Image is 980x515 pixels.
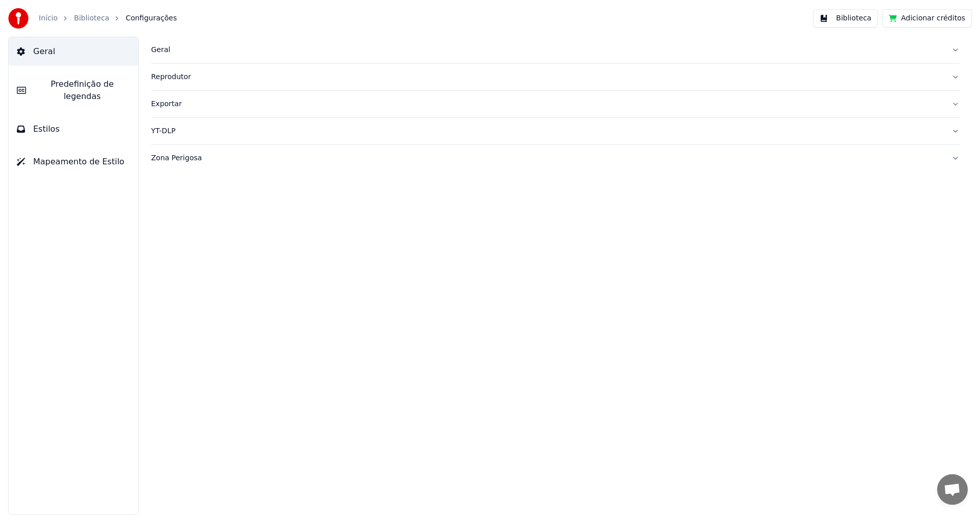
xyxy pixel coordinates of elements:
div: Bate-papo aberto [937,474,968,505]
span: Geral [33,45,55,58]
button: Mapeamento de Estilo [9,148,138,176]
button: Exportar [151,91,960,117]
a: Início [39,13,58,23]
div: Geral [151,45,943,55]
button: Estilos [9,115,138,143]
div: Exportar [151,99,943,109]
div: YT-DLP [151,126,943,136]
span: Predefinição de legendas [34,78,130,103]
div: Reprodutor [151,72,943,82]
div: Zona Perigosa [151,153,943,163]
button: Geral [9,37,138,66]
button: Biblioteca [813,9,878,28]
span: Estilos [33,123,60,135]
button: Geral [151,37,960,63]
button: Reprodutor [151,64,960,90]
img: youka [8,8,29,29]
button: Predefinição de legendas [9,70,138,111]
button: Adicionar créditos [882,9,972,28]
button: YT-DLP [151,118,960,144]
nav: breadcrumb [39,13,177,23]
span: Mapeamento de Estilo [33,156,125,168]
a: Biblioteca [74,13,109,23]
button: Zona Perigosa [151,145,960,171]
span: Configurações [126,13,177,23]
